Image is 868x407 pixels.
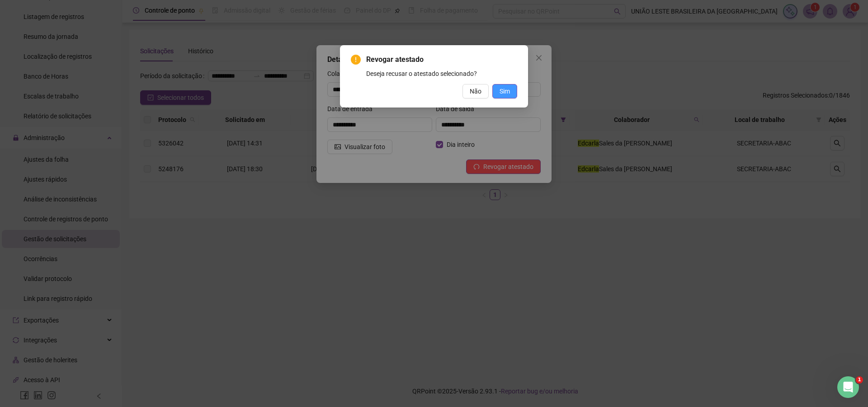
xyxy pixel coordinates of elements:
[366,54,517,65] span: Revogar atestado
[856,376,863,384] span: 1
[351,55,361,65] span: exclamation-circle
[500,86,510,96] span: Sim
[470,86,481,96] span: Não
[492,84,517,98] button: Sim
[366,69,517,79] div: Deseja recusar o atestado selecionado?
[462,84,489,98] button: Não
[837,376,859,398] iframe: Intercom live chat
